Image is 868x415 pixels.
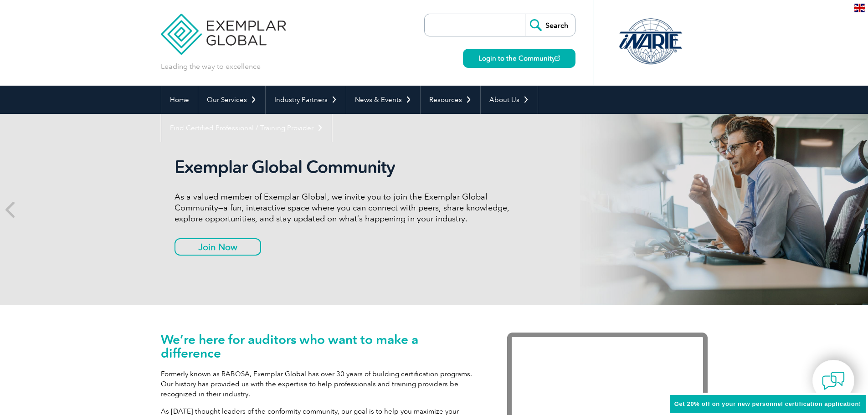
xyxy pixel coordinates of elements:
[822,369,845,392] img: contact-chat.png
[161,369,480,399] p: Formerly known as RABQSA, Exemplar Global has over 30 years of building certification programs. O...
[266,86,346,114] a: Industry Partners
[175,191,516,224] p: As a valued member of Exemplar Global, we invite you to join the Exemplar Global Community—a fun,...
[161,333,480,360] h1: We’re here for auditors who want to make a difference
[421,86,480,114] a: Resources
[525,14,575,36] input: Search
[481,86,538,114] a: About Us
[198,86,265,114] a: Our Services
[161,61,261,72] p: Leading the way to excellence
[674,400,861,407] span: Get 20% off on your new personnel certification application!
[854,4,865,12] img: en
[463,49,575,68] a: Login to the Community
[161,114,332,142] a: Find Certified Professional / Training Provider
[346,86,420,114] a: News & Events
[161,86,198,114] a: Home
[175,157,516,178] h2: Exemplar Global Community
[175,238,261,256] a: Join Now
[555,56,560,61] img: open_square.png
